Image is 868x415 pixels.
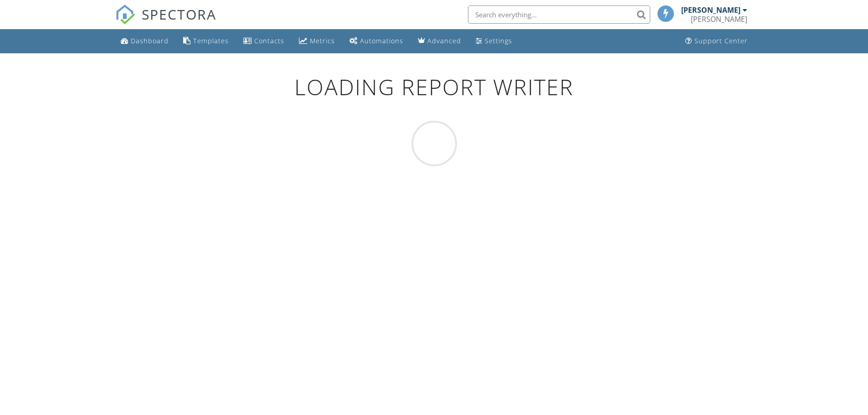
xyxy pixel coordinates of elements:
[240,33,288,50] a: Contacts
[131,36,169,45] div: Dashboard
[180,33,232,50] a: Templates
[142,5,216,24] span: SPECTORA
[193,36,229,45] div: Templates
[472,33,516,50] a: Settings
[682,33,751,50] a: Support Center
[485,36,512,45] div: Settings
[427,36,461,45] div: Advanced
[414,33,465,50] a: Advanced
[360,36,403,45] div: Automations
[346,33,407,50] a: Automations (Basic)
[295,33,339,50] a: Metrics
[115,12,216,31] a: SPECTORA
[681,5,740,15] div: [PERSON_NAME]
[310,36,335,45] div: Metrics
[254,36,284,45] div: Contacts
[691,15,747,24] div: Marshall Cordle
[468,5,650,24] input: Search everything...
[694,36,748,45] div: Support Center
[117,33,172,50] a: Dashboard
[115,5,135,25] img: The Best Home Inspection Software - Spectora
